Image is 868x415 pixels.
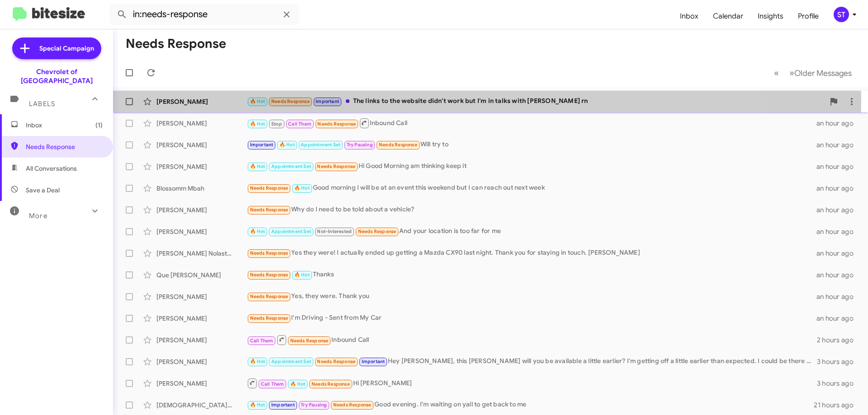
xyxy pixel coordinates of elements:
div: 3 hours ago [817,357,861,366]
div: an hour ago [816,270,861,280]
div: Blossomm Mbah [156,184,247,193]
span: Needs Response [250,185,288,191]
span: Needs Response [379,142,417,148]
span: 🔥 Hot [290,381,306,387]
span: 🔥 Hot [294,272,310,278]
span: Important [271,402,295,408]
span: Call Them [261,381,284,387]
span: Not-Interested [317,228,352,234]
span: Needs Response [317,121,356,127]
span: 🔥 Hot [250,121,265,127]
span: 🔥 Hot [250,163,265,169]
span: Needs Response [250,250,288,256]
div: Hi Good Morning am thinking keep it [247,161,816,172]
span: Needs Response [26,142,103,151]
button: Previous [769,64,784,82]
div: an hour ago [816,292,861,301]
div: Inbound Call [247,117,816,129]
div: Hi [PERSON_NAME] [247,378,817,389]
button: ST [826,7,858,22]
div: an hour ago [816,314,861,323]
span: Stop [271,121,282,127]
div: ST [834,7,849,22]
div: an hour ago [816,205,861,214]
span: Try Pausing [347,142,373,148]
div: an hour ago [816,140,861,149]
span: (1) [95,121,103,130]
div: 21 hours ago [814,401,861,410]
div: And your location is too far for me [247,226,816,237]
span: Special Campaign [39,44,94,53]
span: Save a Deal [26,186,60,195]
nav: Page navigation example [769,64,857,82]
div: Yes they were! I actually ended up getting a Mazda CX90 last night. Thank you for staying in touc... [247,248,816,258]
span: More [29,212,47,220]
span: Call Them [288,121,311,127]
div: [PERSON_NAME] [156,379,247,388]
span: Needs Response [317,163,355,169]
div: Why do I need to be told about a vehicle? [247,205,816,215]
span: 🔥 Hot [250,98,265,104]
div: [PERSON_NAME] Nolastname118621286 [156,249,247,258]
div: The links to the website didn't work but I'm in talks with [PERSON_NAME] rn [247,96,825,107]
div: Good morning I will be at an event this weekend but I can reach out next week [247,183,816,193]
span: All Conversations [26,164,77,173]
div: an hour ago [816,184,861,193]
div: [PERSON_NAME] [156,314,247,323]
span: Labels [29,100,55,108]
div: Hey [PERSON_NAME], this [PERSON_NAME] will you be available a little earlier? I'm getting off a l... [247,356,817,367]
span: 🔥 Hot [279,142,295,148]
div: [PERSON_NAME] [156,227,247,236]
div: Inbound Call [247,334,817,345]
a: Insights [750,3,791,29]
input: Search [109,4,299,25]
div: I'm Driving - Sent from My Car [247,313,816,323]
span: Needs Response [250,207,288,213]
span: Needs Response [290,338,329,344]
span: Needs Response [317,359,355,364]
div: [PERSON_NAME] [156,336,247,345]
div: 3 hours ago [817,379,861,388]
span: Appointment Set [271,228,311,234]
div: Que [PERSON_NAME] [156,270,247,280]
div: [PERSON_NAME] [156,205,247,214]
button: Next [784,64,857,82]
span: Important [250,142,274,148]
div: [PERSON_NAME] [156,292,247,301]
span: Needs Response [250,294,288,299]
span: 🔥 Hot [250,402,265,408]
span: Needs Response [250,315,288,321]
div: an hour ago [816,119,861,128]
span: Needs Response [311,381,350,387]
span: Inbox [26,121,103,130]
div: Thanks [247,270,816,280]
span: Appointment Set [271,359,311,364]
div: Yes, they were. Thank you [247,291,816,302]
span: 🔥 Hot [250,228,265,234]
div: [DEMOGRAPHIC_DATA][PERSON_NAME] [156,401,247,410]
span: Try Pausing [301,402,327,408]
span: Appointment Set [271,163,311,169]
span: Appointment Set [301,142,340,148]
span: Call Them [250,338,274,344]
span: Needs Response [250,272,288,278]
div: [PERSON_NAME] [156,119,247,128]
span: Needs Response [333,402,372,408]
div: an hour ago [816,249,861,258]
span: 🔥 Hot [250,359,265,364]
span: Important [362,359,385,364]
div: Will try to [247,140,816,150]
span: Needs Response [358,228,396,234]
div: [PERSON_NAME] [156,97,247,106]
a: Profile [791,3,826,29]
span: 🔥 Hot [294,185,310,191]
div: [PERSON_NAME] [156,357,247,366]
a: Special Campaign [12,37,101,59]
div: an hour ago [816,162,861,171]
a: Calendar [706,3,750,29]
a: Inbox [673,3,706,29]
